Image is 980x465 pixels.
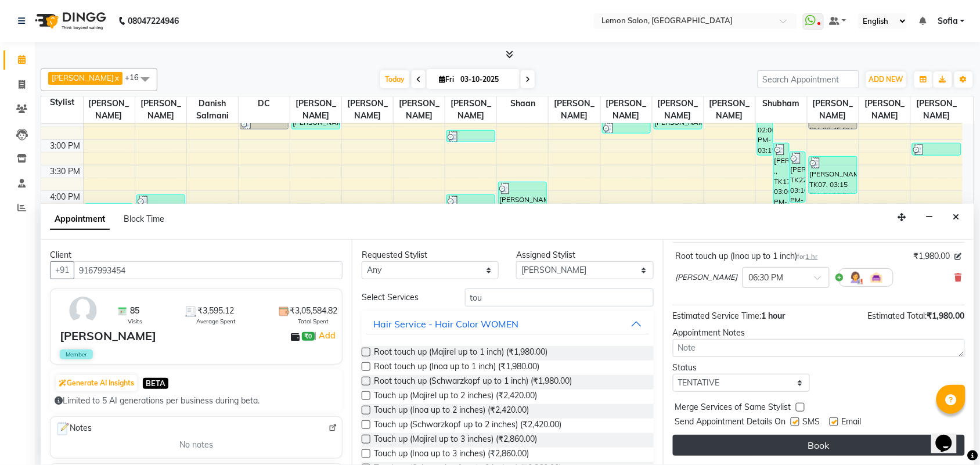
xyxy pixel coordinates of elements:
button: Hair Service - Hair Color WOMEN [366,313,649,334]
span: Total Spent [298,317,329,326]
span: [PERSON_NAME] [653,96,704,123]
span: ₹1,980.00 [927,311,965,321]
div: Client [50,249,343,261]
span: [PERSON_NAME] [549,96,600,123]
span: ₹3,05,584.82 [290,305,337,317]
div: Select Services [353,291,456,304]
button: +91 [50,261,74,279]
span: [PERSON_NAME] [601,96,652,123]
span: [PERSON_NAME] [859,96,910,123]
span: ₹3,595.12 [197,305,234,317]
span: [PERSON_NAME] [445,96,496,123]
span: DC [239,96,290,111]
span: [PERSON_NAME] [394,96,445,123]
button: Generate AI Insights [56,375,137,391]
div: 3:00 PM [48,140,83,152]
span: | [315,329,337,343]
span: +16 [125,73,147,82]
span: Touch up (Schwarzkopf up to 2 inches) (₹2,420.00) [374,419,561,433]
div: Status [673,362,810,374]
span: [PERSON_NAME] [342,96,393,123]
div: Assigned Stylist [516,249,653,261]
div: [PERSON_NAME] [60,327,156,345]
div: [PERSON_NAME], TK14, 02:45 PM-03:00 PM, Threading Upper Lip/ [GEOGRAPHIC_DATA]/[GEOGRAPHIC_DATA] ... [447,131,495,142]
input: Search by Name/Mobile/Email/Code [74,261,343,279]
img: Interior.png [870,271,884,284]
span: Appointment [50,209,110,230]
span: Block Time [124,214,164,224]
span: Notes [55,421,92,437]
div: [PERSON_NAME] ., TK17, 03:00 PM-04:15 PM, Loreal Inforcer Wash Below Shoulder,Ironing Below Shoul... [774,143,789,207]
span: Email [842,416,862,430]
span: Shaan [497,96,548,111]
span: SMS [803,416,820,430]
span: Touch up (Inoa up to 2 inches) (₹2,420.00) [374,404,529,419]
span: BETA [143,378,168,389]
span: [PERSON_NAME] [290,96,341,123]
span: Merge Services of Same Stylist [675,401,791,416]
div: Requested Stylist [362,249,499,261]
div: [PERSON_NAME], TK07, 03:15 PM-04:00 PM, Spa Pedicure (₹1540) [809,157,857,193]
div: [PERSON_NAME], TK20, 03:45 PM-04:30 PM, Senior Haircut Men w/o wash [499,182,546,219]
button: Book [673,435,965,456]
div: [PERSON_NAME], TK14, 03:00 PM-03:15 PM, Color Bar Polish (₹165) [913,143,961,155]
span: Sofia [938,15,958,27]
span: Shubham [756,96,807,111]
span: [PERSON_NAME] [911,96,963,123]
div: [PERSON_NAME], TK07, 04:00 PM-04:15 PM, Threading Eyebrows (₹110) [447,195,495,207]
i: Edit price [955,253,962,260]
div: 3:30 PM [48,165,83,178]
div: [PERSON_NAME], TK18, 02:35 PM-02:50 PM, Mens Hair Set (₹385) [603,122,650,133]
div: [PERSON_NAME], TK22, 03:10 PM-04:10 PM, Energizing Naturica Extended Spa Up to Waist (₹3850) [790,152,805,202]
span: Root touch up (Schwarzkopf up to 1 inch) (₹1,980.00) [374,375,572,390]
span: Estimated Service Time: [673,311,762,321]
iframe: chat widget [931,419,968,453]
div: Appointment Notes [673,327,965,339]
div: Hair Service - Hair Color WOMEN [373,317,518,331]
span: [PERSON_NAME] [808,96,859,123]
b: 08047224946 [128,5,179,37]
span: Visits [128,317,142,326]
span: Fri [436,75,457,84]
span: Root touch up (Inoa up to 1 inch) (₹1,980.00) [374,361,539,375]
div: [PERSON_NAME], TK14, 02:30 PM-02:45 PM, OPI Polish [240,118,288,129]
span: 1 hour [762,311,786,321]
a: Add [317,329,337,343]
small: for [798,253,818,261]
div: Limited to 5 AI generations per business during beta. [55,395,338,407]
span: Touch up (Inoa up to 3 inches) (₹2,860.00) [374,448,529,462]
input: Search by service name [465,289,654,307]
input: Search Appointment [758,70,859,88]
span: Danish Salmani [187,96,238,123]
span: Touch up (Majirel up to 3 inches) (₹2,860.00) [374,433,537,448]
button: ADD NEW [866,71,906,88]
span: [PERSON_NAME] [135,96,186,123]
img: Hairdresser.png [849,271,863,284]
span: 85 [130,305,139,317]
span: Touch up (Majirel up to 2 inches) (₹2,420.00) [374,390,537,404]
div: 4:00 PM [48,191,83,203]
span: ₹1,980.00 [914,250,950,262]
div: Chandni Frnd), TK21, 04:00 PM-04:45 PM, Blow Dry Below Shoulder,Out Curl (₹110) [137,195,185,232]
span: Average Spent [196,317,236,326]
span: Send Appointment Details On [675,416,786,430]
span: ₹0 [302,332,314,341]
button: Close [948,208,965,226]
input: 2025-10-03 [457,71,515,88]
div: Root touch up (Inoa up to 1 inch) [676,250,818,262]
img: logo [30,5,109,37]
span: [PERSON_NAME] [676,272,738,283]
a: x [114,73,119,82]
span: [PERSON_NAME] [84,96,135,123]
div: [PERSON_NAME], TK07, 02:00 PM-03:15 PM, Loreal Vitamino Wash Up to Waist (₹825),Blow Dry Up to Wa... [758,92,773,155]
span: [PERSON_NAME] [704,96,755,123]
span: Estimated Total: [868,311,927,321]
span: Root touch up (Majirel up to 1 inch) (₹1,980.00) [374,346,547,361]
span: Today [380,70,409,88]
span: ADD NEW [869,75,903,84]
span: [PERSON_NAME] [52,73,114,82]
span: 1 hr [806,253,818,261]
span: Member [60,349,93,359]
span: No notes [179,439,213,451]
img: avatar [66,294,100,327]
